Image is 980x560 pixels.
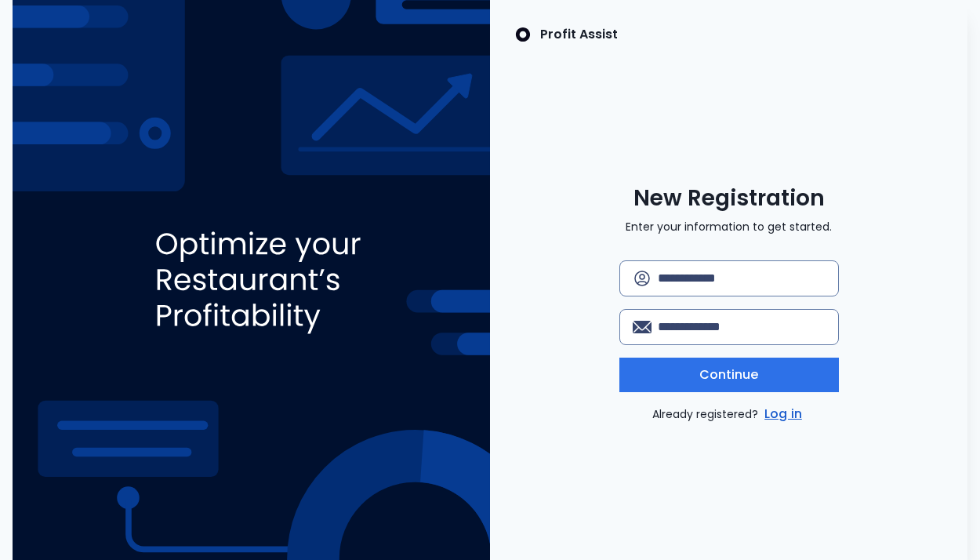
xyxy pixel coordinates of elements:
p: Enter your information to get started. [626,219,832,235]
a: Log in [761,405,805,424]
img: SpotOn Logo [515,25,531,44]
button: Continue [619,358,839,392]
span: Continue [699,365,759,384]
p: Profit Assist [540,25,618,44]
p: Already registered? [652,405,805,424]
span: New Registration [633,184,825,213]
